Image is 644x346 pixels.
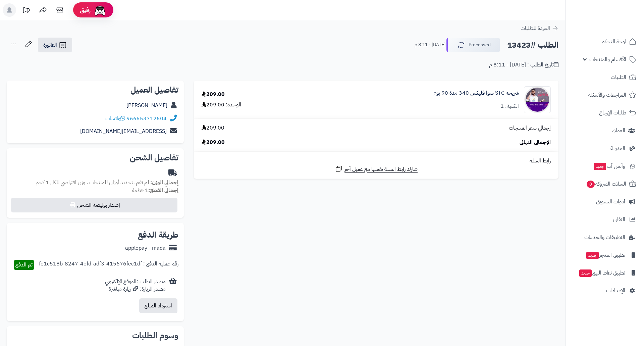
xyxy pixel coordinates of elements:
span: لوحة التحكم [601,37,626,46]
div: الكمية: 1 [500,102,519,110]
div: رابط السلة [197,157,556,165]
a: واتساب [105,114,125,122]
div: الوحدة: 209.00 [202,101,241,109]
h2: تفاصيل العميل [12,86,178,94]
a: تطبيق نقاط البيعجديد [570,265,640,281]
a: [EMAIL_ADDRESS][DOMAIN_NAME] [80,127,167,135]
a: لوحة التحكم [570,34,640,50]
div: مصدر الزيارة: زيارة مباشرة [105,285,166,293]
span: جديد [579,269,592,277]
a: التطبيقات والخدمات [570,229,640,245]
span: طلبات الإرجاع [599,108,626,117]
h2: الطلب #13423 [507,38,558,52]
a: أدوات التسويق [570,194,640,210]
span: تطبيق المتجر [586,250,625,260]
button: Processed [446,38,500,52]
img: 1742500605-5971990908436073209-90x90.jpg [524,86,550,113]
a: شريحة STC سوا فليكس 340 مدة 90 يوم [433,89,519,97]
h2: وسوم الطلبات [12,332,178,340]
div: رقم عملية الدفع : fe1c518b-8247-4efd-adf3-415676fec1df [39,260,178,270]
span: التطبيقات والخدمات [584,233,625,242]
span: جديد [594,163,606,170]
span: العملاء [612,126,625,135]
div: تاريخ الطلب : [DATE] - 8:11 م [489,61,558,69]
small: 1 قطعة [132,186,178,194]
small: [DATE] - 8:11 م [415,42,445,48]
span: شارك رابط السلة نفسها مع عميل آخر [344,165,418,173]
a: الطلبات [570,69,640,85]
a: طلبات الإرجاع [570,105,640,121]
strong: إجمالي الوزن: [150,179,178,187]
button: استرداد المبلغ [139,298,177,313]
a: العملاء [570,122,640,139]
span: 209.00 [202,124,224,132]
span: الإجمالي النهائي [520,139,551,146]
span: تطبيق نقاط البيع [579,268,625,278]
strong: إجمالي القطع: [148,186,178,194]
a: السلات المتروكة0 [570,176,640,192]
span: الطلبات [611,72,626,82]
span: الأقسام والمنتجات [589,55,626,64]
span: إجمالي سعر المنتجات [509,124,551,132]
a: التقارير [570,211,640,228]
span: 209.00 [202,139,225,146]
span: تم الدفع [15,261,33,269]
span: الفاتورة [43,41,57,49]
img: logo-2.png [598,5,638,19]
span: الإعدادات [606,286,625,295]
span: 0 [586,180,595,188]
span: أدوات التسويق [596,197,625,206]
a: العودة للطلبات [521,24,558,32]
a: المدونة [570,140,640,156]
div: applepay - mada [125,244,166,252]
a: وآتس آبجديد [570,158,640,174]
a: [PERSON_NAME] [126,101,167,109]
span: وآتس آب [593,161,625,171]
span: المدونة [610,144,625,153]
a: تطبيق المتجرجديد [570,247,640,263]
span: التقارير [612,215,625,224]
h2: تفاصيل الشحن [12,154,178,162]
div: مصدر الطلب :الموقع الإلكتروني [105,278,166,293]
span: السلات المتروكة [586,179,626,189]
a: الفاتورة [38,38,72,52]
img: ai-face.png [93,3,107,17]
div: 209.00 [202,91,225,98]
span: المراجعات والأسئلة [588,90,626,100]
span: العودة للطلبات [521,24,550,32]
span: رفيق [80,6,91,14]
span: جديد [586,252,599,259]
span: لم تقم بتحديد أوزان للمنتجات ، وزن افتراضي للكل 1 كجم [36,179,149,187]
button: إصدار بوليصة الشحن [11,198,177,212]
a: الإعدادات [570,283,640,299]
a: شارك رابط السلة نفسها مع عميل آخر [335,165,418,173]
a: تحديثات المنصة [18,3,35,18]
h2: طريقة الدفع [138,231,178,239]
a: 966553712504 [126,114,167,122]
a: المراجعات والأسئلة [570,87,640,103]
